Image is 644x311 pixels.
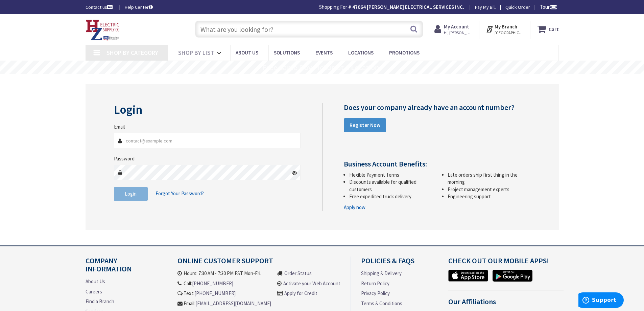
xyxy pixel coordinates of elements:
li: Hours: 7:30 AM - 7:30 PM EST Mon-Fri. [177,270,271,277]
span: Events [315,49,333,56]
a: Activate your Web Account [283,280,340,287]
button: Login [114,187,148,201]
a: Contact us [86,4,114,10]
span: Promotions [389,49,420,56]
label: Email [114,123,125,130]
a: Privacy Policy [361,290,390,297]
li: Discounts available for qualified customers [349,178,432,193]
input: What are you looking for? [195,21,423,38]
a: Careers [86,288,102,295]
li: Email: [177,300,271,307]
strong: Cart [549,23,559,35]
strong: Register Now [350,122,380,128]
span: Login [125,191,137,197]
div: My Branch [GEOGRAPHIC_DATA], [GEOGRAPHIC_DATA] [486,23,523,35]
a: Terms & Conditions [361,300,402,307]
a: Apply now [344,204,365,211]
a: [EMAIL_ADDRESS][DOMAIN_NAME] [195,300,271,307]
a: Help Center [125,4,153,10]
a: Order Status [284,270,312,277]
li: Free expedited truck delivery [349,193,432,200]
span: About Us [236,49,258,56]
strong: # [348,4,351,10]
li: Late orders ship first thing in the morning [448,171,530,186]
span: Locations [348,49,374,56]
a: Register Now [344,118,386,132]
h4: Online Customer Support [177,257,340,270]
strong: My Account [444,23,469,30]
a: Shipping & Delivery [361,270,402,277]
span: Hi, [PERSON_NAME] [444,30,473,36]
li: Flexible Payment Terms [349,171,432,178]
h4: Policies & FAQs [361,257,427,270]
a: Forgot Your Password? [156,187,204,200]
span: [GEOGRAPHIC_DATA], [GEOGRAPHIC_DATA] [495,30,523,36]
a: [PHONE_NUMBER] [192,280,233,287]
a: Quick Order [505,4,530,10]
span: Tour [540,4,557,10]
a: [PHONE_NUMBER] [194,290,236,297]
h2: Login [114,103,301,116]
li: Project management experts [448,186,530,193]
strong: 47064 [PERSON_NAME] ELECTRICAL SERVICES INC. [352,4,464,10]
span: Shopping For [319,4,347,10]
a: My Account Hi, [PERSON_NAME] [434,23,473,35]
a: Return Policy [361,280,389,287]
h4: Business Account Benefits: [344,160,530,168]
img: HZ Electric Supply [86,20,120,41]
li: Call: [177,280,271,287]
input: Email [114,133,301,148]
h4: Does your company already have an account number? [344,103,530,111]
li: Text: [177,290,271,297]
h4: Check out Our Mobile Apps! [448,257,564,270]
label: Password [114,155,135,162]
h4: Our Affiliations [448,297,564,311]
strong: My Branch [495,23,517,30]
rs-layer: Free Same Day Pickup at 8 Locations [263,64,383,71]
a: Find a Branch [86,298,114,305]
a: Pay My Bill [475,4,496,10]
span: Forgot Your Password? [156,190,204,197]
span: Shop By Category [106,49,158,57]
span: Shop By List [178,49,214,57]
h4: Company Information [86,257,157,278]
a: Cart [537,23,559,35]
a: About Us [86,278,105,285]
span: Solutions [274,49,300,56]
li: Engineering support [448,193,530,200]
a: Apply for Credit [284,290,317,297]
iframe: Opens a widget where you can find more information [578,292,624,309]
i: Click here to show/hide password [292,170,297,175]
